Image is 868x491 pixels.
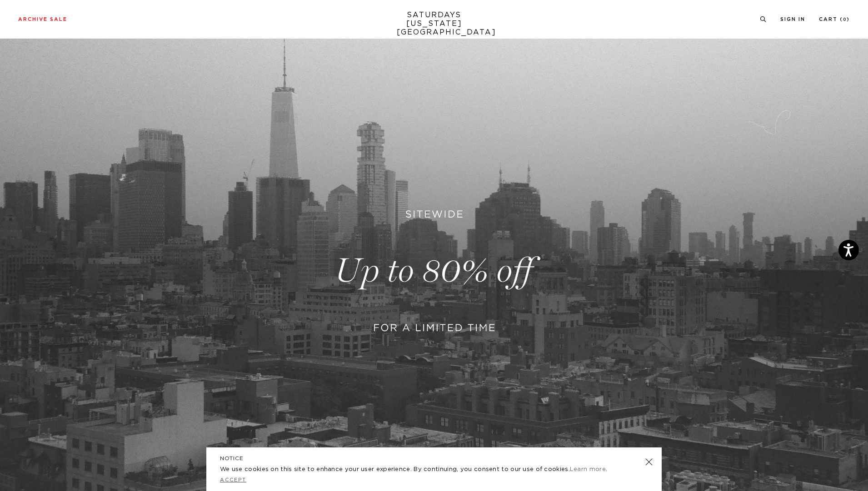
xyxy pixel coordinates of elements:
a: Accept [220,477,246,482]
a: Learn more [570,466,606,472]
a: SATURDAYS[US_STATE][GEOGRAPHIC_DATA] [397,11,472,37]
h5: NOTICE [220,454,648,462]
a: Sign In [780,17,805,22]
small: 0 [843,18,847,22]
a: Archive Sale [18,17,67,22]
a: Cart (0) [819,17,850,22]
p: We use cookies on this site to enhance your user experience. By continuing, you consent to our us... [220,465,616,474]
